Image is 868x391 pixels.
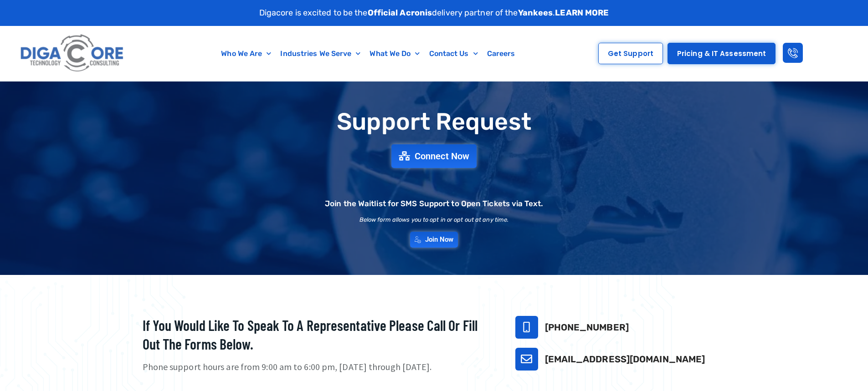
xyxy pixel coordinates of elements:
[391,144,477,168] a: Connect Now
[608,50,653,57] span: Get Support
[598,43,663,64] a: Get Support
[555,8,609,18] a: LEARN MORE
[171,43,566,64] nav: Menu
[677,50,766,57] span: Pricing & IT Assessment
[276,43,365,64] a: Industries We Serve
[518,8,553,18] strong: Yankees
[216,43,276,64] a: Who We Are
[515,348,538,371] a: support@digacore.com
[425,43,483,64] a: Contact Us
[120,109,749,135] h1: Support Request
[483,43,520,64] a: Careers
[668,43,776,64] a: Pricing & IT Assessment
[545,322,629,333] a: [PHONE_NUMBER]
[515,316,538,339] a: 732-646-5725
[415,152,469,161] span: Connect Now
[143,361,493,374] p: Phone support hours are from 9:00 am to 6:00 pm, [DATE] through [DATE].
[410,232,458,248] a: Join Now
[360,217,509,223] h2: Below form allows you to opt in or opt out at any time.
[425,236,454,243] span: Join Now
[365,43,424,64] a: What We Do
[368,8,432,18] strong: Official Acronis
[143,316,493,354] h2: If you would like to speak to a representative please call or fill out the forms below.
[259,7,609,19] p: Digacore is excited to be the delivery partner of the .
[545,354,705,365] a: [EMAIL_ADDRESS][DOMAIN_NAME]
[18,30,127,76] img: Digacore logo 1
[325,200,543,208] h2: Join the Waitlist for SMS Support to Open Tickets via Text.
